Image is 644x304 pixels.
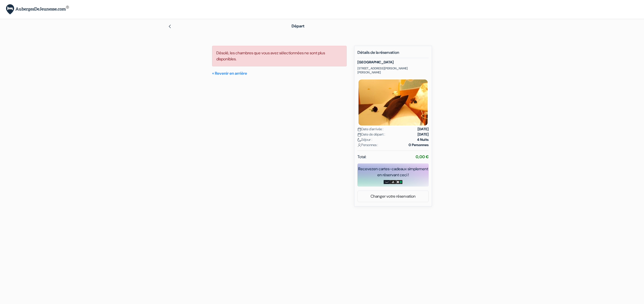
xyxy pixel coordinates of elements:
img: adidas-card.png [390,180,396,184]
span: Personnes : [357,142,378,148]
img: user_icon.svg [357,143,361,147]
img: calendar.svg [357,133,361,137]
img: uber-uber-eats-card.png [396,180,403,184]
strong: [DATE] [418,132,429,137]
h5: [GEOGRAPHIC_DATA] [357,60,429,64]
strong: [DATE] [418,126,429,132]
span: Séjour : [357,137,372,142]
img: calendar.svg [357,127,361,131]
span: Départ [292,23,304,29]
strong: 0,00 € [416,154,429,159]
span: Date d'arrivée : [357,126,383,132]
img: left_arrow.svg [168,24,172,28]
strong: 0 Personnes [409,142,429,148]
div: Désolé, les chambres que vous avez sélectionnées ne sont plus disponibles. [212,46,347,66]
strong: 4 Nuits [417,137,429,142]
img: moon.svg [357,138,361,142]
div: Recevez en cartes-cadeaux simplement en réservant ceci ! [357,166,429,178]
h5: Détails de la réservation [357,50,429,58]
a: Changer votre réservation [358,192,428,201]
p: [STREET_ADDRESS][PERSON_NAME][PERSON_NAME] [357,66,429,74]
img: AubergesDeJeunesse.com [6,4,69,15]
span: Total: [357,154,366,160]
span: Date de départ : [357,132,385,137]
a: « Revenir en arrière [212,71,247,76]
img: amazon-card-no-text.png [384,180,390,184]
